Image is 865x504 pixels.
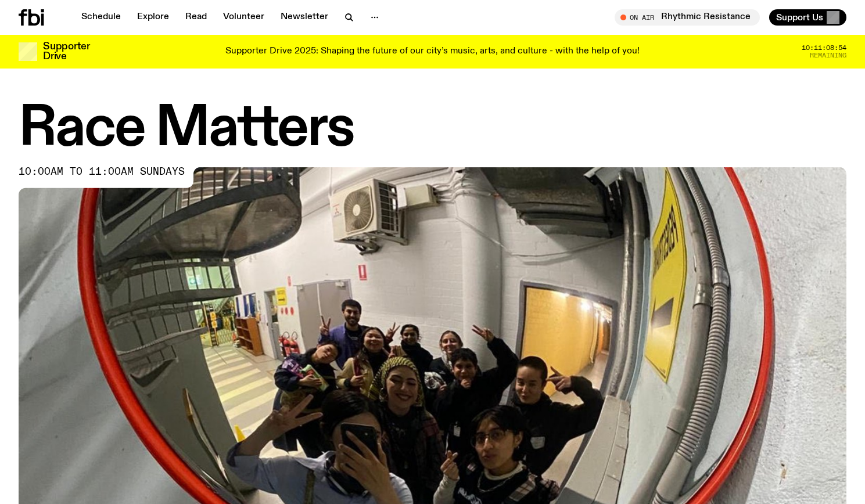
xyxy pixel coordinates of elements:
span: 10:11:08:54 [802,45,846,51]
a: Newsletter [274,9,335,26]
span: Remaining [810,52,846,59]
a: Explore [130,9,176,26]
span: Support Us [776,12,823,23]
button: Support Us [769,9,846,26]
h1: Race Matters [19,103,846,156]
h3: Supporter Drive [43,42,89,62]
p: Supporter Drive 2025: Shaping the future of our city’s music, arts, and culture - with the help o... [225,46,640,57]
a: Read [178,9,214,26]
button: On AirRhythmic Resistance [615,9,760,26]
span: 10:00am to 11:00am sundays [19,167,185,177]
a: Schedule [74,9,128,26]
a: Volunteer [216,9,271,26]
